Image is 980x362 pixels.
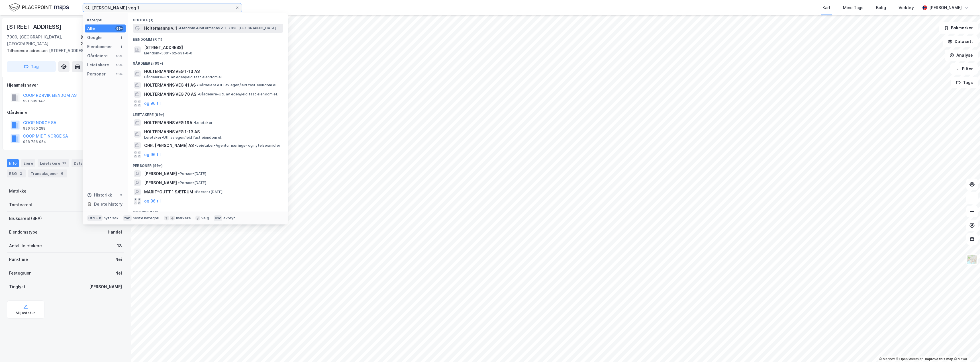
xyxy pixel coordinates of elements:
[193,120,195,125] span: •
[128,33,288,43] div: Eiendommer (1)
[144,128,281,135] span: HOLTERMANNS VEG 1-13 AS
[197,92,199,96] span: •
[9,270,31,277] div: Festegrunn
[117,242,122,249] div: 13
[128,159,288,169] div: Personer (99+)
[87,34,102,41] div: Google
[87,62,109,68] div: Leietakere
[89,283,122,290] div: [PERSON_NAME]
[119,193,123,197] div: 3
[197,83,277,87] span: Gårdeiere • Utl. av egen/leid fast eiendom el.
[7,159,19,167] div: Info
[7,61,56,72] button: Tag
[176,216,191,220] div: markere
[9,215,42,222] div: Bruksareal (BRA)
[7,48,49,53] span: Tilhørende adresser:
[7,109,124,116] div: Gårdeiere
[18,171,24,176] div: 2
[23,126,46,131] div: 936 560 288
[144,68,281,75] span: HOLTERMANNS VEG 1-13 AS
[87,52,108,59] div: Gårdeiere
[197,92,278,97] span: Gårdeiere • Utl. av egen/leid fast eiendom el.
[115,54,123,58] div: 99+
[178,26,276,30] span: Eiendom • Holtermanns v. 1, 7030 [GEOGRAPHIC_DATA]
[144,75,223,79] span: Gårdeiere • Utl. av egen/leid fast eiendom el.
[144,198,161,204] button: og 96 til
[9,3,69,13] img: logo.f888ab2527a4732fd821a326f86c7f29.svg
[144,119,192,126] span: HOLTERMANNS VEG 19A
[108,229,122,236] div: Handel
[144,170,177,177] span: [PERSON_NAME]
[128,108,288,118] div: Leietakere (99+)
[144,189,193,195] span: MARIT*GUTT 1 SÆTRUM
[178,171,206,176] span: Person • [DATE]
[21,159,35,167] div: Eiere
[194,190,196,194] span: •
[9,256,28,263] div: Punktleie
[144,179,177,186] span: [PERSON_NAME]
[115,256,122,263] div: Nei
[7,47,120,54] div: [STREET_ADDRESS]
[193,120,213,125] span: Leietaker
[144,91,196,98] span: HOLTERMANNS VEG 70 AS
[128,206,288,216] div: Historikk (3)
[9,229,38,236] div: Eiendomstype
[879,357,895,361] a: Mapbox
[115,26,123,31] div: 99+
[7,82,124,89] div: Hjemmelshaver
[144,25,177,32] span: Holtermanns v. 1
[194,190,222,194] span: Person • [DATE]
[115,72,123,76] div: 99+
[87,192,112,199] div: Historikk
[123,215,132,221] div: tab
[144,142,194,149] span: CHR. [PERSON_NAME] AS
[197,83,199,87] span: •
[7,22,63,31] div: [STREET_ADDRESS]
[7,34,80,47] div: 7900, [GEOGRAPHIC_DATA], [GEOGRAPHIC_DATA]
[9,242,42,249] div: Antall leietakere
[929,4,962,11] div: [PERSON_NAME]
[950,63,978,75] button: Filter
[925,357,953,361] a: Improve this map
[952,335,980,362] iframe: Chat Widget
[87,43,112,50] div: Eiendommer
[144,44,281,51] span: [STREET_ADDRESS]
[119,44,123,49] div: 1
[843,4,863,11] div: Mine Tags
[115,270,122,277] div: Nei
[104,216,119,220] div: nytt søk
[876,4,886,11] div: Bolig
[87,18,126,22] div: Kategori
[144,82,196,89] span: HOLTERMANNS VEG 41 AS
[943,36,978,47] button: Datasett
[80,34,124,47] div: [GEOGRAPHIC_DATA], 210/92
[144,51,193,56] span: Eiendom • 5001-62-631-0-0
[87,71,106,77] div: Personer
[61,160,67,166] div: 13
[223,216,235,220] div: avbryt
[144,135,222,140] span: Leietaker • Utl. av egen/leid fast eiendom el.
[87,25,95,32] div: Alle
[899,4,914,11] div: Verktøy
[178,171,180,176] span: •
[133,216,160,220] div: neste kategori
[9,201,32,208] div: Tomteareal
[967,254,977,265] img: Z
[23,99,45,103] div: 991 699 147
[144,100,161,107] button: og 96 til
[28,169,67,177] div: Transaksjoner
[59,171,65,176] div: 6
[195,143,280,148] span: Leietaker • Agentur nærings- og nytelsesmidler
[195,143,197,148] span: •
[951,77,978,88] button: Tags
[38,159,69,167] div: Leietakere
[72,159,93,167] div: Datasett
[7,169,26,177] div: ESG
[9,283,25,290] div: Tinglyst
[87,215,103,221] div: Ctrl + k
[201,216,209,220] div: velg
[128,57,288,67] div: Gårdeiere (99+)
[90,3,235,12] input: Søk på adresse, matrikkel, gårdeiere, leietakere eller personer
[16,311,36,315] div: Miljøstatus
[939,22,978,34] button: Bokmerker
